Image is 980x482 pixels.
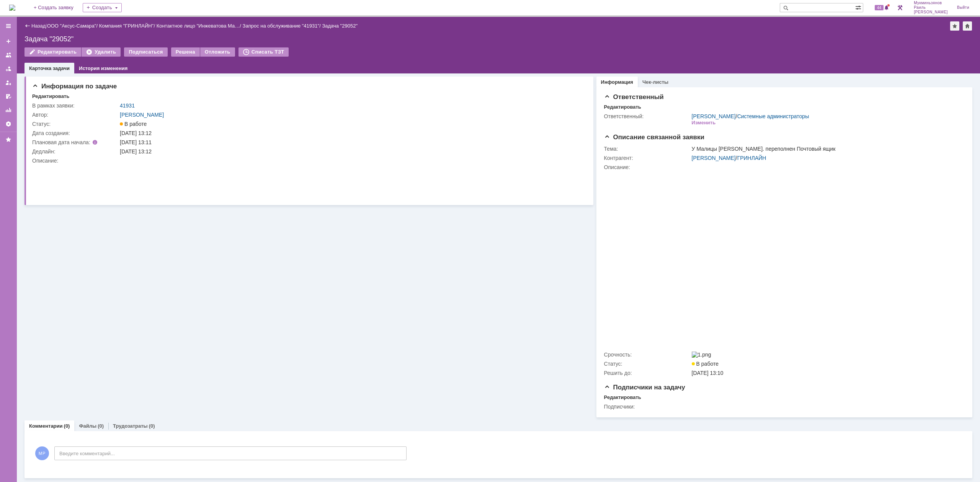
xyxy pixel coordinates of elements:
[32,158,581,164] div: Описание:
[113,423,148,429] a: Трудозатраты
[83,3,122,12] div: Создать
[32,139,109,145] div: Плановая дата начала:
[604,361,690,367] div: Статус:
[32,103,118,109] div: В рамках заявки:
[604,164,961,170] div: Описание:
[2,63,15,75] a: Заявки в моей ответственности
[46,23,47,28] div: |
[32,130,118,136] div: Дата создания:
[692,361,719,367] span: В работе
[737,155,766,161] a: ГРИНЛАЙН
[2,104,15,116] a: Отчеты
[604,113,690,119] div: Ответственный:
[642,79,668,85] a: Чек-листы
[32,93,69,99] div: Редактировать
[2,49,15,61] a: Заявки на командах
[2,118,15,130] a: Настройки
[243,23,322,29] div: /
[604,134,704,141] span: Описание связанной заявки
[692,155,960,161] div: /
[243,23,320,29] a: Запрос на обслуживание "41931"
[120,121,147,127] span: В работе
[29,65,70,71] a: Карточка задачи
[120,103,135,109] a: 41931
[47,23,96,29] a: ООО "Аксус-Самара"
[692,113,809,119] div: /
[2,90,15,103] a: Мои согласования
[98,423,104,429] div: (0)
[9,5,15,11] img: logo
[875,5,884,10] span: 44
[9,5,15,11] a: Перейти на домашнюю страницу
[32,83,117,90] span: Информация по задаче
[855,3,863,11] span: Расширенный поиск
[914,10,948,15] span: [PERSON_NAME]
[601,79,633,85] a: Информация
[79,423,96,429] a: Файлы
[157,23,243,29] div: /
[604,352,690,358] div: Срочность:
[35,446,49,460] span: МР
[24,35,972,43] div: Задача "29052"
[32,148,118,155] div: Дедлайн:
[79,65,127,71] a: История изменения
[2,77,15,89] a: Мои заявки
[29,423,63,429] a: Комментарии
[692,370,724,376] span: [DATE] 13:10
[157,23,240,29] a: Контактное лицо "Инжеватова Ма…
[604,104,641,110] div: Редактировать
[149,423,155,429] div: (0)
[604,146,690,152] div: Тема:
[737,113,809,119] a: Системные администраторы
[322,23,358,29] div: Задача "29052"
[692,120,716,126] div: Изменить
[32,112,118,118] div: Автор:
[99,23,157,29] div: /
[692,146,960,152] div: У Малицы [PERSON_NAME]. переполнен Почтовый ящик
[604,404,690,410] div: Подписчики:
[2,35,15,47] a: Создать заявку
[914,1,948,5] span: Мукминьзянов
[99,23,154,29] a: Компания "ГРИНЛАЙН"
[120,139,580,145] div: [DATE] 13:11
[47,23,99,29] div: /
[120,112,164,118] a: [PERSON_NAME]
[120,148,580,155] div: [DATE] 13:12
[604,384,685,391] span: Подписчики на задачу
[692,155,736,161] a: [PERSON_NAME]
[604,370,690,376] div: Решить до:
[692,352,711,358] img: 1.png
[32,121,118,127] div: Статус:
[604,394,641,401] div: Редактировать
[604,93,664,101] span: Ответственный
[950,21,959,31] div: Добавить в избранное
[963,21,972,31] div: Сделать домашней страницей
[895,3,905,12] a: Перейти в интерфейс администратора
[31,23,46,29] a: Назад
[64,423,70,429] div: (0)
[692,113,736,119] a: [PERSON_NAME]
[120,130,580,136] div: [DATE] 13:12
[914,5,948,10] span: Раиль
[604,155,690,161] div: Контрагент:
